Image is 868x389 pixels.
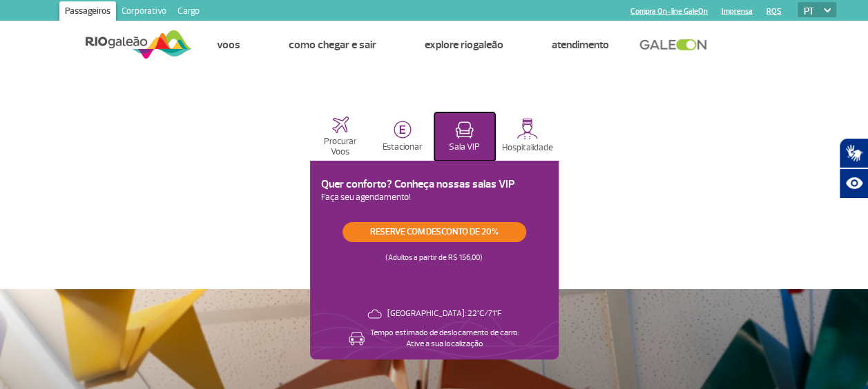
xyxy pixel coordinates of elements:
p: Tempo estimado de deslocamento de carro: Ative a sua localização [370,328,519,350]
p: [GEOGRAPHIC_DATA]: 22°C/71°F [387,308,501,319]
a: Corporativo [116,1,172,23]
a: Cargo [172,1,205,23]
img: airplaneHome.svg [332,117,349,133]
p: Hospitalidade [502,143,553,153]
a: Imprensa [722,7,753,16]
a: RQS [766,7,782,16]
button: Sala VIP [434,112,495,161]
img: vipRoomActive.svg [455,121,474,139]
img: carParkingHome.svg [394,121,412,139]
a: Reserve com desconto de 20% [343,222,526,242]
a: Passageiros [59,1,116,23]
a: Voos [216,38,240,52]
img: hospitality.svg [517,118,538,139]
a: Como chegar e sair [288,38,376,52]
p: Procurar Voos [317,137,364,157]
p: (Adultos a partir de R$ 156,00) [385,242,483,264]
p: Estacionar [383,142,423,152]
button: Abrir recursos assistivos. [839,168,868,199]
button: Hospitalidade [496,112,559,161]
button: Estacionar [372,112,433,161]
button: Abrir tradutor de língua de sinais. [839,138,868,168]
button: Procurar Voos [310,112,371,161]
p: Faça seu agendamento! [321,191,548,205]
h3: Quer conforto? Conheça nossas salas VIP [321,178,548,191]
div: Plugin de acessibilidade da Hand Talk. [839,138,868,199]
a: Atendimento [551,38,608,52]
a: Compra On-line GaleOn [630,7,708,16]
a: Explore RIOgaleão [424,38,503,52]
p: Sala VIP [449,142,480,152]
